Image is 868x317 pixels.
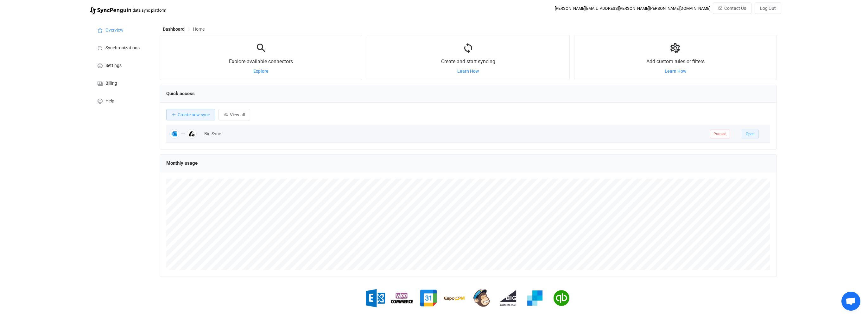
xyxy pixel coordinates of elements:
[193,27,205,32] span: Home
[524,287,546,309] img: sendgrid.png
[90,74,153,92] a: Billing
[163,27,205,31] div: Breadcrumb
[105,99,114,104] span: Help
[760,6,776,11] span: Log Out
[742,130,759,138] button: Open
[90,21,153,39] a: Overview
[187,129,197,139] img: Attio Contacts
[90,92,153,109] a: Help
[230,112,245,117] span: View all
[169,129,179,139] img: Outlook Contacts
[391,287,413,309] img: woo-commerce.png
[253,69,269,74] a: Explore
[550,287,573,309] img: quickbooks.png
[105,28,124,33] span: Overview
[90,7,131,15] img: syncpenguin.svg
[417,287,440,309] img: google.png
[133,8,166,13] span: data sync platform
[665,69,686,74] a: Learn How
[646,58,705,64] span: Add custom rules or filters
[441,58,495,64] span: Create and start syncing
[444,287,466,309] img: espo-crm.png
[724,6,746,11] span: Contact Us
[166,91,195,96] span: Quick access
[163,27,185,32] span: Dashboard
[229,58,293,64] span: Explore available connectors
[457,69,479,74] a: Learn How
[471,287,493,309] img: mailchimp.png
[497,287,519,309] img: big-commerce.png
[364,287,386,309] img: exchange.png
[90,56,153,74] a: Settings
[841,292,860,311] div: Open chat
[201,130,707,137] div: Big Sync
[90,6,166,15] a: |data sync platform
[755,3,781,14] button: Log Out
[166,109,215,120] button: Create new sync
[555,6,710,11] div: [PERSON_NAME][EMAIL_ADDRESS][PERSON_NAME][PERSON_NAME][DOMAIN_NAME]
[105,46,140,51] span: Synchronizations
[713,3,751,14] button: Contact Us
[178,112,210,117] span: Create new sync
[105,63,122,68] span: Settings
[131,6,133,15] span: |
[742,131,759,136] a: Open
[90,39,153,56] a: Synchronizations
[105,81,117,86] span: Billing
[710,130,730,138] span: Paused
[746,132,755,136] span: Open
[219,109,250,120] button: View all
[166,160,198,166] span: Monthly usage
